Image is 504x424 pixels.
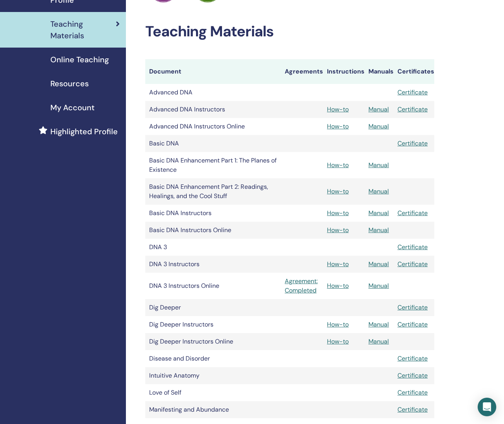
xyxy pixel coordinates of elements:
[397,405,428,414] a: Certificate
[145,333,281,350] td: Dig Deeper Instructors Online
[50,102,95,113] span: My Account
[145,101,281,118] td: Advanced DNA Instructors
[285,277,319,295] a: Agreement: Completed
[327,209,349,217] a: How-to
[368,226,389,234] a: Manual
[397,303,428,311] a: Certificate
[145,273,281,299] td: DNA 3 Instructors Online
[327,282,349,290] a: How-to
[327,187,349,195] a: How-to
[397,388,428,397] a: Certificate
[368,161,389,169] a: Manual
[397,371,428,380] a: Certificate
[145,316,281,333] td: Dig Deeper Instructors
[368,209,389,217] a: Manual
[368,187,389,195] a: Manual
[368,337,389,345] a: Manual
[145,222,281,239] td: Basic DNA Instructors Online
[50,18,116,41] span: Teaching Materials
[323,59,365,84] th: Instructions
[145,152,281,178] td: Basic DNA Enhancement Part 1: The Planes of Existence
[397,105,428,113] a: Certificate
[145,118,281,135] td: Advanced DNA Instructors Online
[368,105,389,113] a: Manual
[145,401,281,418] td: Manifesting and Abundance
[50,78,89,89] span: Resources
[397,139,428,147] a: Certificate
[368,282,389,290] a: Manual
[397,88,428,96] a: Certificate
[397,354,428,362] a: Certificate
[368,122,389,130] a: Manual
[145,256,281,273] td: DNA 3 Instructors
[327,122,349,130] a: How-to
[281,59,323,84] th: Agreements
[327,226,349,234] a: How-to
[394,59,434,84] th: Certificates
[145,135,281,152] td: Basic DNA
[145,384,281,401] td: Love of Self
[50,54,109,65] span: Online Teaching
[145,23,434,41] h2: Teaching Materials
[397,243,428,251] a: Certificate
[327,161,349,169] a: How-to
[145,367,281,384] td: Intuitive Anatomy
[397,260,428,268] a: Certificate
[327,260,349,268] a: How-to
[145,59,281,84] th: Document
[327,105,349,113] a: How-to
[397,209,428,217] a: Certificate
[368,320,389,328] a: Manual
[365,59,394,84] th: Manuals
[145,299,281,316] td: Dig Deeper
[145,205,281,222] td: Basic DNA Instructors
[145,239,281,256] td: DNA 3
[327,320,349,328] a: How-to
[145,350,281,367] td: Disease and Disorder
[145,84,281,101] td: Advanced DNA
[478,398,496,416] div: Open Intercom Messenger
[327,337,349,345] a: How-to
[368,260,389,268] a: Manual
[397,320,428,328] a: Certificate
[145,178,281,205] td: Basic DNA Enhancement Part 2: Readings, Healings, and the Cool Stuff
[50,126,118,137] span: Highlighted Profile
